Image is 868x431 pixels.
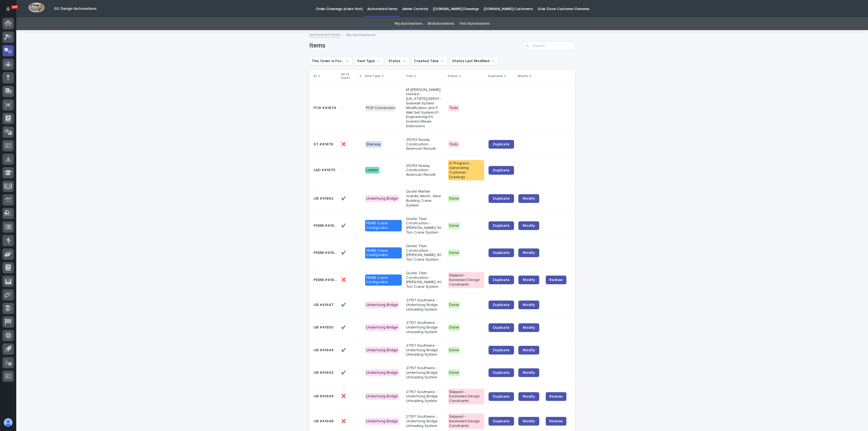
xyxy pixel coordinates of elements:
[365,167,379,174] div: Ladder
[493,303,510,307] span: Duplicate
[549,394,563,399] span: Redraw
[12,5,17,9] p: 100
[341,250,347,255] p: ✔️
[546,392,566,401] button: Redraw
[489,392,514,401] a: Duplicate
[314,167,336,173] p: LAD #41875
[518,194,539,203] a: Modify
[493,251,510,255] span: Duplicate
[448,141,459,148] div: Todo
[341,347,347,353] p: ✔️
[518,417,539,426] a: Modify
[314,195,334,201] p: UB #41862
[365,195,399,202] div: Underhung Bridge
[489,221,514,230] a: Duplicate
[524,41,575,50] div: Search
[314,277,338,282] p: PEMB #41804
[341,167,343,173] p: -
[518,392,539,401] a: Modify
[309,133,575,155] tr: ST #41876ST #41876 ❌❌ Stairway25053 Nuway Construction - American RenolitTodoDuplicate
[450,57,498,65] button: Status Last Modified
[489,276,514,284] a: Duplicate
[365,347,399,354] div: Underhung Bridge
[493,419,510,423] span: Duplicate
[448,272,484,288] div: Skipped - Exceeded Design Constraints
[448,195,460,202] div: Done
[365,220,402,231] div: PEMB Crane Configurator
[518,73,528,79] p: Modify
[406,88,444,129] p: M:\[PERSON_NAME] Homes\[US_STATE]\26834 - Sidewall System Modification and P Wall Set System\01 E...
[406,217,444,235] p: Quote Titan Construction - [PERSON_NAME] 40 Ton Crane System
[448,222,460,229] div: Done
[341,71,358,81] p: Up to Date?
[309,212,575,239] tr: PEMB #41811PEMB #41811 ✔️✔️ PEMB Crane ConfiguratorQuote Titan Construction - [PERSON_NAME] 40 To...
[448,160,484,180] div: In Progress - Generating Customer Drawings
[314,302,335,307] p: UB #41647
[489,301,514,309] a: Duplicate
[518,248,539,257] a: Modify
[309,316,575,339] tr: UB #41650UB #41650 ✔️✔️ Underhung Bridge27157 Southwire - Underhung Bridge Unloading SystemDoneDu...
[341,277,347,282] p: ❌
[549,419,563,424] span: Redraw
[2,417,14,428] button: users-avatar
[493,326,510,330] span: Duplicate
[341,141,347,147] p: ❌
[341,369,347,375] p: ✔️
[518,346,539,355] a: Modify
[309,362,575,384] tr: UB #41643UB #41643 ✔️✔️ Underhung Bridge27157 Southwire - Underhung Bridge Unloading SystemDoneDu...
[493,278,510,282] span: Duplicate
[549,277,563,283] span: Redraw
[341,418,347,424] p: ❌
[427,17,454,30] a: All Automations
[546,276,566,284] button: Redraw
[309,294,575,316] tr: UB #41647UB #41647 ✔️✔️ Underhung Bridge27157 Southwire - Underhung Bridge Unloading SystemDoneDu...
[546,417,566,426] button: Redraw
[489,346,514,355] a: Duplicate
[406,271,444,289] p: Quote Titan Construction - [PERSON_NAME] 40 Ton Crane System
[2,3,14,15] button: Notifications
[518,301,539,309] a: Modify
[523,303,535,307] span: Modify
[459,17,490,30] a: Test Automations
[406,366,444,379] p: 27157 Southwire - Underhung Bridge Unloading System
[365,324,399,331] div: Underhung Bridge
[314,418,335,424] p: UB #41648
[523,395,535,398] span: Modify
[489,166,514,175] a: Duplicate
[489,140,514,149] a: Duplicate
[314,347,335,353] p: UB #41644
[314,369,334,375] p: UB #41643
[448,324,460,331] div: Done
[314,324,334,330] p: UB #41650
[523,371,535,375] span: Modify
[448,347,460,354] div: Done
[411,57,448,65] button: Created Time
[488,73,503,79] p: Duplicate
[28,2,44,12] img: Workspace Logo
[365,247,402,259] div: PEMB Crane Configurator
[523,419,535,423] span: Modify
[365,418,399,425] div: Underhung Bridge
[309,384,575,409] tr: UB #41649UB #41649 ❌❌ Underhung Bridge27157 Southwire - Underhung Bridge Unloading SystemSkipped ...
[309,185,575,212] tr: UB #41862UB #41862 ✔️✔️ Underhung BridgeQuote Marble Granite World - New Building Crane SystemDon...
[309,156,575,185] tr: LAD #41875LAD #41875 -- Ladder25053 Nuway Construction - American RenolitIn Progress - Generating...
[406,138,444,151] p: 25053 Nuway Construction - American Renolit
[365,73,381,79] p: Item Type
[518,276,539,284] a: Modify
[523,251,535,255] span: Modify
[355,57,384,65] button: Item Type
[309,83,575,133] tr: PCR #41874PCR #41874 -- PCR ConversionM:\[PERSON_NAME] Homes\[US_STATE]\26834 - Sidewall System M...
[365,369,399,376] div: Underhung Bridge
[406,414,444,428] p: 27157 Southwire - Underhung Bridge Unloading System
[406,390,444,403] p: 27157 Southwire - Underhung Bridge Unloading System
[406,244,444,262] p: Quote Titan Construction - [PERSON_NAME] 40 Ton Crane System
[448,302,460,308] div: Done
[523,326,535,330] span: Modify
[309,239,575,266] tr: PEMB #41806PEMB #41806 ✔️✔️ PEMB Crane ConfiguratorQuote Titan Construction - [PERSON_NAME] 40 To...
[54,7,97,11] h2: 03. Design Automations
[448,369,460,376] div: Done
[346,31,375,37] p: My Automations
[406,321,444,334] p: 27157 Southwire - Underhung Bridge Unloading System
[406,343,444,357] p: 27157 Southwire - Underhung Bridge Unloading System
[395,17,423,30] a: My Automations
